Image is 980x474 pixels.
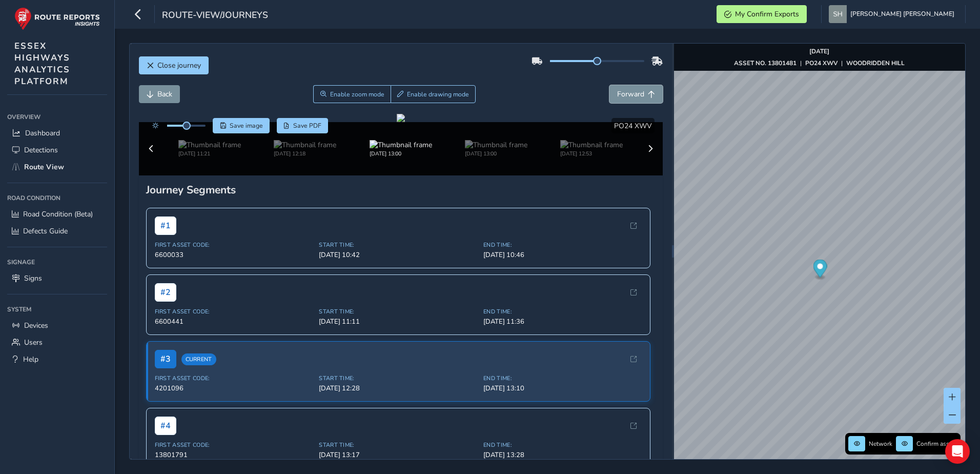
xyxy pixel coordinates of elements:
span: Start Time: [319,424,477,432]
span: My Confirm Exports [735,9,799,19]
div: Journey Segments [146,165,656,180]
span: 13801791 [155,433,313,443]
img: Thumbnail frame [178,129,241,139]
span: Detections [24,145,58,155]
a: Dashboard [7,125,107,142]
img: Thumbnail frame [274,129,336,139]
span: Start Time: [319,357,477,365]
span: Start Time: [319,290,477,298]
span: Close journey [157,61,201,70]
span: Enable drawing mode [407,90,469,98]
span: [DATE] 13:10 [483,366,642,376]
a: Detections [7,142,107,159]
span: 4201096 [155,366,313,376]
span: [DATE] 12:28 [319,366,477,376]
strong: PO24 XWV [805,59,838,67]
span: End Time: [483,424,642,432]
strong: ASSET NO. 13801481 [734,59,797,67]
button: Zoom [313,85,391,103]
span: Save PDF [293,122,321,130]
span: PO24 XWV [614,121,652,131]
button: Draw [391,85,476,103]
span: Network [869,440,892,448]
span: Enable zoom mode [330,90,384,98]
a: Devices [7,317,107,334]
div: Overview [7,109,107,125]
div: [DATE] 11:21 [178,139,241,147]
div: | | [734,59,905,67]
button: [PERSON_NAME] [PERSON_NAME] [829,5,958,23]
img: Thumbnail frame [465,129,527,139]
span: [DATE] 13:17 [319,433,477,443]
span: Save image [230,122,263,130]
strong: [DATE] [809,47,829,55]
span: Defects Guide [23,226,68,236]
span: [PERSON_NAME] [PERSON_NAME] [850,5,954,23]
span: Devices [24,321,48,330]
button: PDF [277,118,329,133]
a: Defects Guide [7,223,107,240]
span: Help [23,354,38,364]
a: Help [7,351,107,368]
img: rr logo [14,7,100,30]
a: Route View [7,159,107,175]
span: [DATE] 10:42 [319,233,477,242]
span: [DATE] 10:46 [483,233,642,242]
span: Back [157,89,172,99]
div: [DATE] 12:18 [274,139,336,147]
div: Map marker [813,260,827,281]
span: route-view/journeys [162,9,268,23]
button: My Confirm Exports [717,5,807,23]
span: [DATE] 11:11 [319,300,477,309]
span: End Time: [483,357,642,365]
button: Close journey [139,56,209,74]
span: First Asset Code: [155,357,313,365]
button: Back [139,85,180,103]
span: # 2 [155,266,176,284]
span: First Asset Code: [155,224,313,231]
span: [DATE] 11:36 [483,300,642,309]
span: [DATE] 13:28 [483,433,642,443]
span: Current [181,336,216,348]
span: Road Condition (Beta) [23,209,93,219]
img: Thumbnail frame [560,129,623,139]
span: ESSEX HIGHWAYS ANALYTICS PLATFORM [14,40,70,87]
div: Open Intercom Messenger [945,439,970,464]
a: Signs [7,270,107,287]
span: Forward [617,89,644,99]
span: Signs [24,273,42,283]
div: System [7,302,107,317]
span: Users [24,338,43,347]
div: [DATE] 13:00 [370,139,432,147]
span: Dashboard [25,128,60,138]
span: # 1 [155,199,176,218]
img: Thumbnail frame [370,129,432,139]
span: Start Time: [319,224,477,231]
img: diamond-layout [829,5,847,23]
strong: WOODRIDDEN HILL [846,59,905,67]
span: Confirm assets [916,440,957,448]
a: Road Condition (Beta) [7,206,107,223]
div: [DATE] 13:00 [465,139,527,147]
span: # 3 [155,332,176,351]
span: # 4 [155,400,176,418]
span: 6600033 [155,233,313,242]
span: End Time: [483,290,642,298]
span: 6600441 [155,300,313,309]
button: Forward [609,85,663,103]
span: First Asset Code: [155,290,313,298]
span: First Asset Code: [155,424,313,432]
a: Users [7,334,107,351]
div: Signage [7,254,107,270]
span: Route View [24,162,64,172]
span: End Time: [483,224,642,231]
div: Road Condition [7,190,107,206]
div: [DATE] 12:53 [560,139,623,147]
button: Save [213,118,270,133]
